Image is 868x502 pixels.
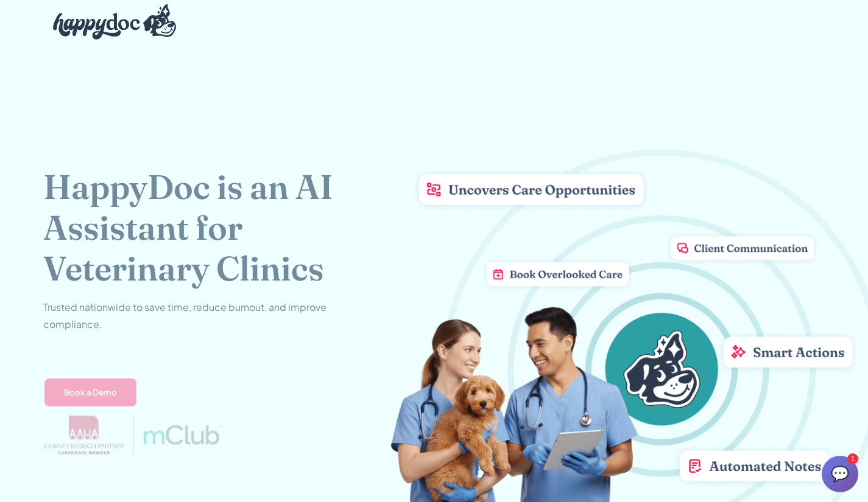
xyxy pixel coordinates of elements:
img: mclub logo [144,425,222,444]
img: HappyDoc Logo: A happy dog with his ear up, listening. [53,4,176,40]
img: AAHA Advantage logo [43,415,124,454]
a: Book a Demo [43,377,138,408]
a: home [43,1,176,43]
p: Trusted nationwide to save time, reduce burnout, and improve compliance. [43,299,336,333]
h1: HappyDoc is an AI Assistant for Veterinary Clinics [43,166,395,289]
